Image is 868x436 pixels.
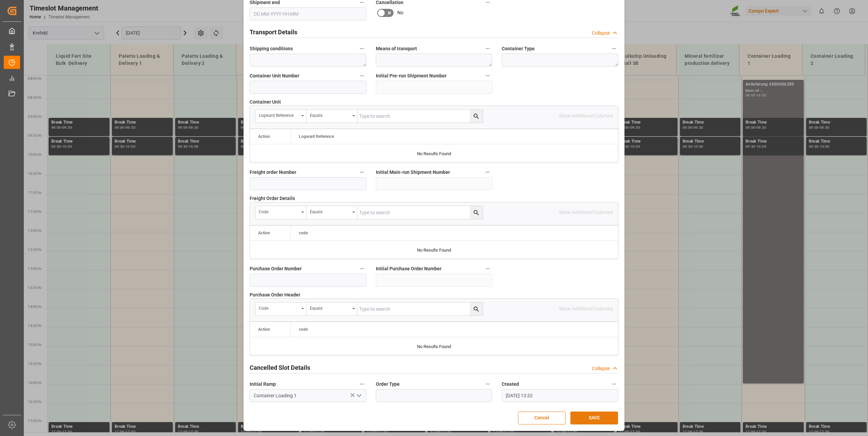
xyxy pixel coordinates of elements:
span: Freight Order Details [250,195,295,202]
span: Shipping conditions [250,45,293,52]
button: Cancel [518,412,566,424]
input: DD.MM.YYYY HH:MM [502,389,618,402]
span: Purchase Order Number [250,265,302,272]
span: Initial Ramp [250,381,276,388]
button: Initial Pre-run Shipment Number [483,71,492,80]
div: code [259,207,299,215]
div: Action [258,134,270,139]
button: Initial Ramp [357,380,366,388]
div: Collapse [592,365,610,372]
h2: Transport Details [250,28,297,37]
button: open menu [306,110,357,123]
span: Container Unit Number [250,72,299,79]
button: Initial Main-run Shipment Number [483,168,492,177]
input: Type to search [357,110,483,123]
div: Action [258,327,270,332]
input: Type to search/select [250,389,366,402]
button: Order Type [483,380,492,388]
span: Created [502,381,519,388]
span: Container Type [502,45,535,52]
div: Logward Reference [259,111,299,119]
button: Means of transport [483,44,492,53]
span: code [299,327,308,332]
button: search button [470,110,483,123]
span: Freight order Number [250,169,296,176]
span: Initial Pre-run Shipment Number [376,72,447,79]
button: open menu [255,110,306,123]
button: Shipping conditions [357,44,366,53]
button: open menu [306,206,357,219]
button: SAVE [570,412,618,424]
span: No [397,9,403,16]
span: code [299,231,308,235]
button: search button [470,206,483,219]
button: Container Type [610,44,618,53]
button: Freight order Number [357,168,366,177]
span: Purchase Order Header [250,291,300,298]
button: open menu [255,206,306,219]
div: Equals [310,207,350,215]
button: Purchase Order Number [357,264,366,273]
button: open menu [306,303,357,315]
div: Collapse [592,30,610,37]
div: Action [258,231,270,235]
span: Initial Purchase Order Number [376,265,441,272]
button: open menu [255,303,306,315]
span: Means of transport [376,45,417,52]
input: Type to search [357,303,483,315]
button: Initial Purchase Order Number [483,264,492,273]
input: Type to search [357,206,483,219]
button: open menu [353,390,364,401]
div: Equals [310,304,350,311]
span: Initial Main-run Shipment Number [376,169,450,176]
button: search button [470,303,483,315]
span: Container Unit [250,98,281,106]
button: Created [610,380,618,388]
div: code [259,304,299,311]
h2: Cancelled Slot Details [250,363,310,372]
input: DD.MM.YYYY HH:MM [250,7,366,20]
span: Order Type [376,381,400,388]
button: Container Unit Number [357,71,366,80]
span: Logward Reference [299,134,334,139]
div: Equals [310,111,350,119]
